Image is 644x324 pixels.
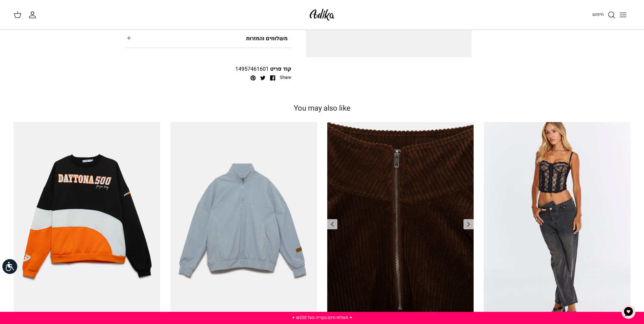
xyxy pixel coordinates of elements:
button: Toggle menu [616,7,630,22]
a: Previous [327,219,337,229]
span: חיפוש [592,11,604,18]
span: 14957461601 [235,65,269,73]
img: Adika IL [308,7,336,23]
a: Previous [463,219,474,229]
span: Share [280,74,291,81]
a: החשבון שלי [28,11,39,19]
span: קוד פריט [270,65,291,73]
summary: משלוחים והחזרות [125,29,291,47]
a: ✦ משלוח חינם בקנייה מעל ₪220 ✦ [292,315,353,321]
h4: You may also like [14,105,630,112]
button: צ'אט [618,302,639,322]
a: חיפוש [592,11,616,19]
